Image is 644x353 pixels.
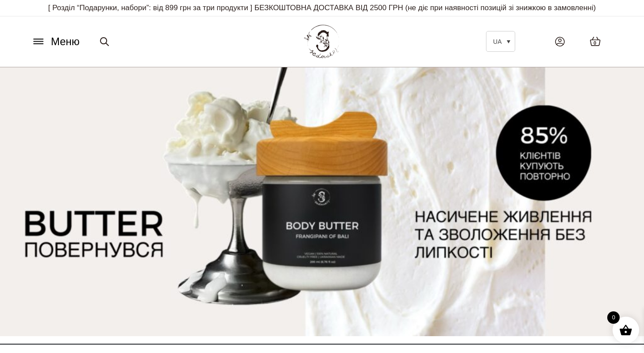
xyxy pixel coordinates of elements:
[486,31,515,52] a: UA
[29,33,82,50] button: Меню
[304,25,339,58] img: BY SADOVSKIY
[607,311,620,324] span: 0
[51,34,80,50] span: Меню
[581,27,610,55] a: 0
[594,39,596,47] span: 0
[493,38,501,45] span: UA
